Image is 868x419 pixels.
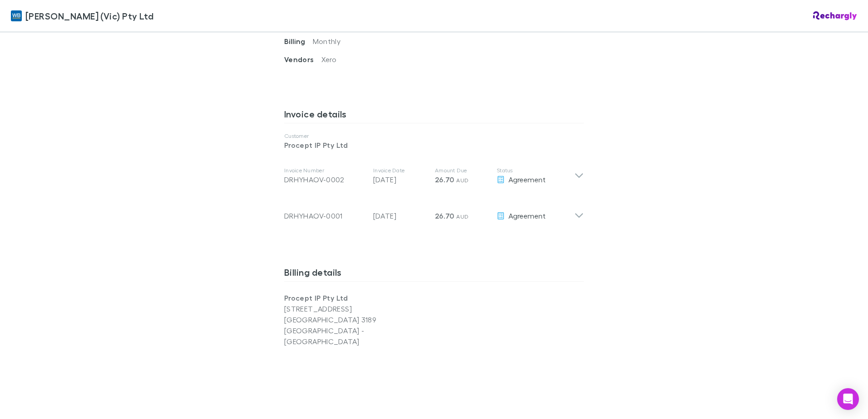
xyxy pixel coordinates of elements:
[508,175,546,184] span: Agreement
[284,167,366,174] p: Invoice Number
[508,211,546,220] span: Agreement
[497,167,574,174] p: Status
[284,140,584,151] p: Procept IP Pty Ltd
[277,158,591,194] div: Invoice NumberDRHYHAOV-0002Invoice Date[DATE]Amount Due26.70 AUDStatusAgreement
[373,174,428,185] p: [DATE]
[284,267,584,281] h3: Billing details
[284,314,434,325] p: [GEOGRAPHIC_DATA] 3189
[284,174,366,185] div: DRHYHAOV-0002
[373,210,428,221] p: [DATE]
[284,325,434,347] p: [GEOGRAPHIC_DATA] - [GEOGRAPHIC_DATA]
[313,37,341,45] span: Monthly
[435,175,454,184] span: 26.70
[284,37,313,46] span: Billing
[435,167,489,174] p: Amount Due
[321,55,336,63] span: Xero
[284,292,434,303] p: Procept IP Pty Ltd
[284,210,366,221] div: DRHYHAOV-0001
[456,213,469,220] span: AUD
[435,211,454,220] span: 26.70
[284,132,584,140] p: Customer
[11,10,22,21] img: William Buck (Vic) Pty Ltd's Logo
[284,55,321,64] span: Vendors
[373,167,428,174] p: Invoice Date
[25,9,153,23] span: [PERSON_NAME] (Vic) Pty Ltd
[456,177,469,184] span: AUD
[813,11,857,20] img: Rechargly Logo
[837,388,859,410] div: Open Intercom Messenger
[277,194,591,230] div: DRHYHAOV-0001[DATE]26.70 AUDAgreement
[284,108,584,123] h3: Invoice details
[284,303,434,314] p: [STREET_ADDRESS]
